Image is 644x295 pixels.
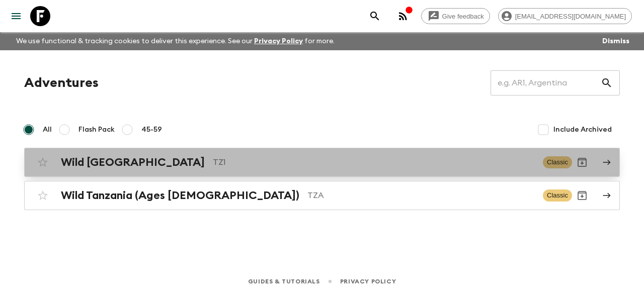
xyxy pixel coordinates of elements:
button: search adventures [365,6,385,26]
button: Archive [572,152,592,172]
span: [EMAIL_ADDRESS][DOMAIN_NAME] [510,13,631,20]
span: 45-59 [141,125,162,135]
a: Privacy Policy [254,38,303,45]
span: Flash Pack [78,125,115,135]
p: TZA [307,189,535,202]
p: TZ1 [213,156,535,168]
h1: Adventures [24,73,99,93]
span: All [43,125,52,135]
span: Classic [543,156,572,168]
button: Archive [572,185,592,206]
h2: Wild Tanzania (Ages [DEMOGRAPHIC_DATA]) [61,189,299,202]
a: Privacy Policy [340,276,396,287]
input: e.g. AR1, Argentina [491,69,601,97]
button: Dismiss [600,34,632,48]
span: Classic [543,189,572,202]
span: Give feedback [437,13,490,20]
p: We use functional & tracking cookies to deliver this experience. See our for more. [12,32,339,50]
span: Include Archived [553,125,612,135]
a: Wild Tanzania (Ages [DEMOGRAPHIC_DATA])TZAClassicArchive [24,181,620,210]
a: Guides & Tutorials [248,276,320,287]
a: Give feedback [421,8,490,24]
h2: Wild [GEOGRAPHIC_DATA] [61,156,205,169]
button: menu [6,6,26,26]
div: [EMAIL_ADDRESS][DOMAIN_NAME] [498,8,632,24]
a: Wild [GEOGRAPHIC_DATA]TZ1ClassicArchive [24,148,620,177]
